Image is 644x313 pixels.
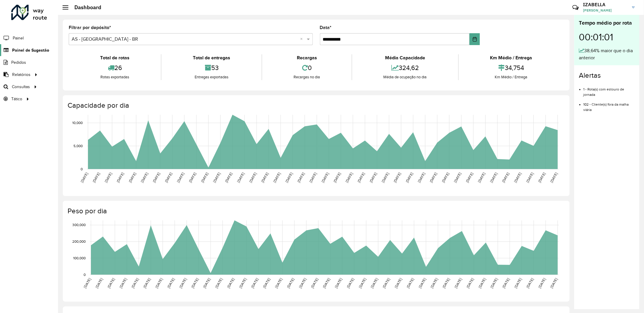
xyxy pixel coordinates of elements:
text: [DATE] [502,278,510,289]
span: Consultas [12,84,30,90]
text: 0 [84,273,86,277]
text: [DATE] [140,172,149,183]
text: [DATE] [116,172,125,183]
span: Tático [11,96,22,102]
text: [DATE] [131,278,139,289]
div: Média de ocupação no dia [354,74,457,80]
text: [DATE] [155,278,163,289]
div: 34,754 [460,61,562,74]
a: Contato Rápido [569,1,582,14]
text: [DATE] [249,172,257,183]
text: [DATE] [382,278,391,289]
text: 5,000 [73,144,83,148]
text: [DATE] [166,278,175,289]
text: [DATE] [285,172,293,183]
div: 324,62 [354,61,457,74]
text: [DATE] [514,278,522,289]
text: [DATE] [152,172,161,183]
text: [DATE] [309,172,317,183]
text: [DATE] [538,172,546,183]
text: [DATE] [406,278,415,289]
text: [DATE] [119,278,127,289]
text: [DATE] [212,172,221,183]
text: [DATE] [274,278,283,289]
div: Tempo médio por rota [579,19,635,27]
text: 200,000 [72,240,86,244]
text: [DATE] [334,278,343,289]
text: [DATE] [478,278,486,289]
text: [DATE] [429,172,438,183]
text: [DATE] [442,278,451,289]
text: [DATE] [466,278,475,289]
text: 0 [81,167,83,171]
text: [DATE] [297,172,305,183]
text: [DATE] [417,172,426,183]
text: [DATE] [346,278,355,289]
div: 53 [163,61,260,74]
div: 00:01:01 [579,27,635,47]
text: [DATE] [454,278,462,289]
text: [DATE] [405,172,414,183]
div: Km Médio / Entrega [460,54,562,61]
text: [DATE] [526,172,534,183]
span: Relatórios [12,72,31,78]
text: 10,000 [72,121,83,125]
text: [DATE] [502,172,510,183]
label: Data [320,24,332,31]
span: Clear all [300,36,305,43]
text: [DATE] [418,278,427,289]
text: [DATE] [262,278,271,289]
text: [DATE] [333,172,341,183]
div: 0 [264,61,350,74]
text: [DATE] [322,278,331,289]
span: Painel [13,35,24,41]
text: [DATE] [236,172,245,183]
text: [DATE] [273,172,281,183]
text: [DATE] [394,278,403,289]
text: [DATE] [490,278,498,289]
text: 300,000 [72,223,86,227]
text: [DATE] [176,172,185,183]
text: [DATE] [370,278,379,289]
text: [DATE] [128,172,137,183]
text: [DATE] [526,278,534,289]
div: 26 [70,61,159,74]
span: Pedidos [11,59,26,66]
text: [DATE] [381,172,390,183]
text: [DATE] [358,278,367,289]
text: [DATE] [453,172,462,183]
li: 1 - Rota(s) com estouro de jornada [584,82,635,97]
text: [DATE] [345,172,353,183]
text: [DATE] [224,172,233,183]
div: Recargas [264,54,350,61]
button: Choose Date [470,33,480,45]
text: [DATE] [286,278,295,289]
h4: Capacidade por dia [68,101,564,110]
text: [DATE] [95,278,103,289]
text: [DATE] [190,278,199,289]
text: 100,000 [73,256,86,260]
text: [DATE] [538,278,546,289]
text: [DATE] [310,278,319,289]
div: Entregas exportadas [163,74,260,80]
text: [DATE] [298,278,307,289]
text: [DATE] [489,172,498,183]
span: [PERSON_NAME] [583,8,628,13]
text: [DATE] [188,172,197,183]
div: 38,64% maior que o dia anterior [579,47,635,61]
text: [DATE] [250,278,259,289]
text: [DATE] [164,172,173,183]
text: [DATE] [83,278,92,289]
div: Recargas no dia [264,74,350,80]
text: [DATE] [550,172,558,183]
text: [DATE] [430,278,438,289]
li: 102 - Cliente(s) fora da malha viária [584,97,635,112]
text: [DATE] [357,172,366,183]
text: [DATE] [321,172,329,183]
h4: Peso por dia [68,207,564,215]
text: [DATE] [107,278,115,289]
text: [DATE] [477,172,486,183]
text: [DATE] [92,172,100,183]
text: [DATE] [200,172,209,183]
text: [DATE] [550,278,558,289]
